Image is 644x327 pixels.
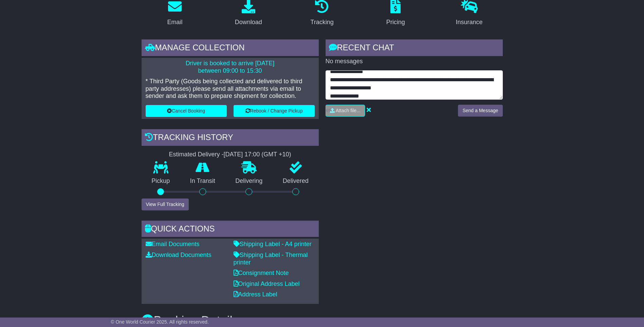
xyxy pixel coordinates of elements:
a: Email Documents [146,241,200,247]
div: RECENT CHAT [326,39,503,58]
button: Rebook / Change Pickup [234,105,315,117]
p: Delivering [225,177,273,185]
div: Insurance [456,18,483,27]
div: Quick Actions [142,221,319,239]
p: In Transit [180,177,225,185]
span: © One World Courier 2025. All rights reserved. [111,319,209,325]
div: Tracking [310,18,333,27]
p: Pickup [142,177,180,185]
a: Shipping Label - A4 printer [234,241,312,247]
div: Manage collection [142,39,319,58]
a: Shipping Label - Thermal printer [234,252,308,266]
a: Address Label [234,291,277,298]
a: Consignment Note [234,270,289,276]
button: Send a Message [458,105,502,117]
div: Pricing [386,18,405,27]
p: * Third Party (Goods being collected and delivered to third party addresses) please send all atta... [146,78,315,100]
div: Email [167,18,182,27]
button: Cancel Booking [146,105,227,117]
div: Estimated Delivery - [142,151,319,158]
a: Original Address Label [234,280,300,287]
div: [DATE] 17:00 (GMT +10) [224,151,291,158]
p: No messages [326,58,503,65]
button: View Full Tracking [142,199,189,210]
div: Tracking history [142,129,319,148]
p: Driver is booked to arrive [DATE] between 09:00 to 15:30 [146,60,315,74]
div: Download [235,18,262,27]
p: Delivered [273,177,319,185]
a: Download Documents [146,252,211,258]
